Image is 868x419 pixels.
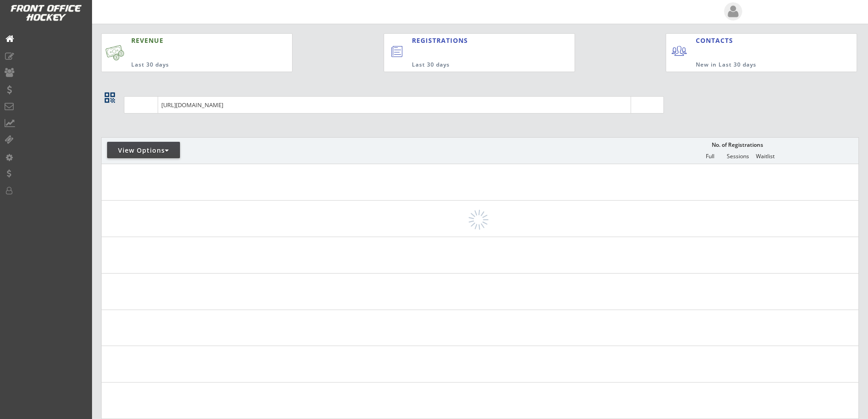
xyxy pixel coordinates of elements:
[696,36,737,45] div: CONTACTS
[103,91,117,104] button: qr_code
[696,61,815,69] div: New in Last 30 days
[107,146,180,155] div: View Options
[696,153,724,160] div: Full
[131,36,249,45] div: REVENUE
[709,142,765,148] div: No. of Registrations
[131,61,249,69] div: Last 30 days
[751,153,779,160] div: Waitlist
[412,61,538,69] div: Last 30 days
[724,153,751,160] div: Sessions
[412,36,533,45] div: REGISTRATIONS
